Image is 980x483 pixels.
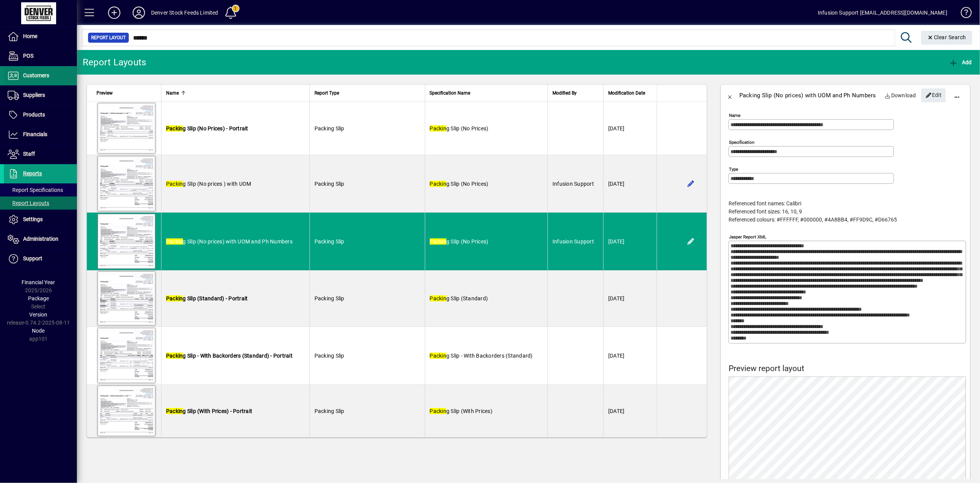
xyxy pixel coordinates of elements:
[4,86,77,105] a: Suppliers
[430,89,471,97] span: Specification Name
[4,125,77,144] a: Financials
[721,86,739,105] button: Back
[4,183,77,197] a: Report Specifications
[818,7,947,19] div: Infusion Support [EMAIL_ADDRESS][DOMAIN_NAME]
[8,200,49,206] span: Report Layouts
[23,131,47,137] span: Financials
[22,279,55,285] span: Financial Year
[430,89,543,97] div: Specification Name
[685,178,697,190] button: Edit
[166,89,305,97] div: Name
[314,408,344,414] span: Packing Slip
[729,208,802,215] span: Referenced font sizes: 16, 10, 9
[314,125,344,132] span: Packing Slip
[921,31,973,45] button: Clear
[166,295,248,301] span: g Slip (Standard) - Portrait
[4,249,77,268] a: Support
[603,327,657,385] td: [DATE]
[166,125,183,132] em: Packin
[166,181,183,187] em: Packin
[552,89,577,97] span: Modified By
[28,295,49,301] span: Package
[23,236,58,242] span: Administration
[739,89,876,102] div: Packing Slip (No prices) with UOM and Ph Numbers
[314,238,344,245] span: Packing Slip
[166,89,179,97] span: Name
[729,200,801,207] span: Referenced font names: Calibri
[4,210,77,229] a: Settings
[314,89,420,97] div: Report Type
[955,2,970,27] a: Knowledge Base
[23,151,35,157] span: Staff
[430,181,447,187] em: Packin
[151,7,218,19] div: Denver Stock Feeds Limited
[4,27,77,46] a: Home
[949,59,972,65] span: Add
[166,238,293,245] span: g Slip (No prices) with UOM and Ph Numbers
[885,89,917,102] span: Download
[430,408,493,414] span: g Slip (With Prices)
[603,155,657,213] td: [DATE]
[166,408,252,414] span: g Slip (With Prices) - Portrait
[23,53,33,59] span: POS
[925,89,942,102] span: Edit
[685,235,697,248] button: Edit
[603,270,657,327] td: [DATE]
[8,187,63,193] span: Report Specifications
[314,353,344,359] span: Packing Slip
[430,295,488,301] span: g Slip (Standard)
[948,86,966,105] button: More options
[166,353,293,359] span: g Slip - With Backorders (Standard) - Portrait
[23,72,49,78] span: Customers
[608,89,645,97] span: Modification Date
[314,89,339,97] span: Report Type
[729,217,897,223] span: Referenced colours: #FFFFFF, #000000, #4A8BB4, #FF9D9C, #D66765
[729,167,738,172] mat-label: Type
[603,385,657,437] td: [DATE]
[430,125,489,132] span: g Slip (No Prices)
[32,328,45,334] span: Node
[166,408,183,414] em: Packin
[97,89,113,97] span: Preview
[927,34,967,40] span: Clear Search
[126,6,151,20] button: Profile
[166,353,183,359] em: Packin
[729,364,966,373] h4: Preview report layout
[4,105,77,125] a: Products
[430,353,447,359] em: Packin
[729,234,766,240] mat-label: Jasper Report XML
[166,125,248,132] span: g Slip (No Prices) - Portrait
[23,33,37,39] span: Home
[166,181,251,187] span: g Slip (No prices ) with UOM
[552,238,594,245] span: Infusion Support
[30,311,48,318] span: Version
[83,56,146,68] div: Report Layouts
[4,66,77,85] a: Customers
[23,170,42,177] span: Reports
[4,145,77,164] a: Staff
[603,213,657,270] td: [DATE]
[947,55,974,69] button: Add
[608,89,652,97] div: Modification Date
[729,140,754,145] mat-label: Specification
[921,88,946,102] button: Edit
[23,92,45,98] span: Suppliers
[102,6,126,20] button: Add
[166,295,183,301] em: Packin
[430,238,447,245] em: Packin
[23,112,45,118] span: Products
[430,181,489,187] span: g Slip (No Prices)
[91,34,126,42] span: Report Layout
[4,197,77,210] a: Report Layouts
[4,230,77,249] a: Administration
[23,216,43,222] span: Settings
[4,47,77,66] a: POS
[314,295,344,301] span: Packing Slip
[430,125,447,132] em: Packin
[166,238,183,245] em: Packin
[430,353,533,359] span: g Slip - With Backorders (Standard)
[23,255,42,261] span: Support
[552,181,594,187] span: Infusion Support
[729,113,740,118] mat-label: Name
